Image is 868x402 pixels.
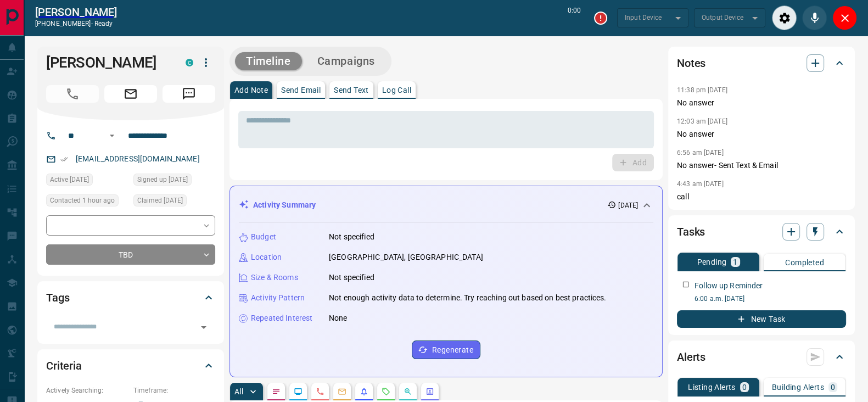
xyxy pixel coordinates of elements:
[35,19,117,29] p: [PHONE_NUMBER] -
[281,86,321,94] p: Send Email
[677,129,846,140] p: No answer
[46,85,99,103] span: Call
[677,348,705,366] h2: Alerts
[733,258,737,266] p: 1
[677,118,727,125] p: 12:03 am [DATE]
[425,387,434,396] svg: Agent Actions
[695,280,763,292] p: Follow up Reminder
[76,154,200,163] a: [EMAIL_ADDRESS][DOMAIN_NAME]
[316,387,324,396] svg: Calls
[677,310,846,328] button: New Task
[235,52,302,70] button: Timeline
[46,386,128,395] p: Actively Searching:
[50,174,89,185] span: Active [DATE]
[137,174,188,185] span: Signed up [DATE]
[50,195,115,206] span: Contacted 1 hour ago
[677,149,724,157] p: 6:56 am [DATE]
[133,174,215,189] div: Sun Oct 12 2025
[360,387,368,396] svg: Listing Alerts
[832,5,857,30] div: Close
[677,191,846,203] p: call
[133,194,215,210] div: Sun Oct 12 2025
[239,195,653,215] div: Activity Summary[DATE]
[329,252,483,263] p: [GEOGRAPHIC_DATA], [GEOGRAPHIC_DATA]
[785,259,824,266] p: Completed
[137,195,183,206] span: Claimed [DATE]
[46,284,215,311] div: Tags
[677,86,727,94] p: 11:38 pm [DATE]
[677,344,846,370] div: Alerts
[251,272,298,283] p: Size & Rooms
[404,387,412,396] svg: Opportunities
[46,174,128,189] div: Sun Oct 12 2025
[382,86,411,94] p: Log Call
[688,383,736,391] p: Listing Alerts
[234,86,268,94] p: Add Note
[334,86,369,94] p: Send Text
[677,97,846,109] p: No answer
[94,20,113,27] span: ready
[338,387,346,396] svg: Emails
[46,244,215,265] div: TBD
[329,272,374,283] p: Not specified
[46,353,215,379] div: Criteria
[412,340,480,359] button: Regenerate
[697,258,726,266] p: Pending
[329,292,607,304] p: Not enough activity data to determine. Try reaching out based on best practices.
[251,292,305,304] p: Activity Pattern
[677,223,705,241] h2: Tasks
[329,231,374,243] p: Not specified
[568,5,581,30] p: 0:00
[163,85,215,103] span: Message
[742,383,747,391] p: 0
[196,320,211,335] button: Open
[253,199,316,211] p: Activity Summary
[234,388,243,395] p: All
[802,5,827,30] div: Mute
[186,59,193,66] div: condos.ca
[46,289,69,306] h2: Tags
[306,52,386,70] button: Campaigns
[677,180,724,188] p: 4:43 am [DATE]
[677,50,846,76] div: Notes
[46,54,169,71] h1: [PERSON_NAME]
[382,387,390,396] svg: Requests
[251,231,276,243] p: Budget
[251,252,282,263] p: Location
[251,312,312,324] p: Repeated Interest
[772,383,824,391] p: Building Alerts
[272,387,281,396] svg: Notes
[677,219,846,245] div: Tasks
[831,383,835,391] p: 0
[46,194,128,210] div: Tue Oct 14 2025
[677,54,705,72] h2: Notes
[46,357,82,375] h2: Criteria
[104,85,157,103] span: Email
[60,155,68,163] svg: Email Verified
[133,386,215,395] p: Timeframe:
[105,129,119,142] button: Open
[695,294,846,304] p: 6:00 a.m. [DATE]
[35,5,117,19] a: [PERSON_NAME]
[772,5,797,30] div: Audio Settings
[677,160,846,171] p: No answer- Sent Text & Email
[294,387,303,396] svg: Lead Browsing Activity
[329,312,348,324] p: None
[618,200,638,210] p: [DATE]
